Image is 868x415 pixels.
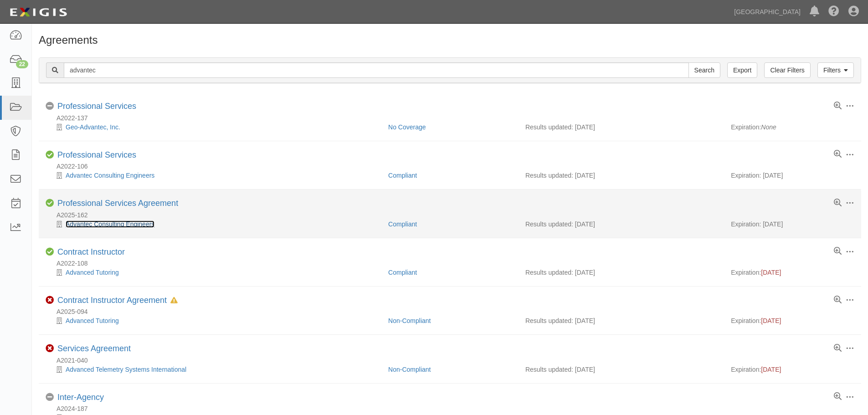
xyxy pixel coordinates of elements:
[525,123,717,132] div: Results updated: [DATE]
[57,247,125,256] a: Contract Instructor
[729,3,805,21] a: [GEOGRAPHIC_DATA]
[46,356,861,365] div: A2021-040
[64,62,689,78] input: Search
[46,171,381,180] div: Advantec Consulting Engineers
[7,4,70,20] img: logo-5460c22ac91f19d4615b14bd174203de0afe785f0fc80cf4dbbc73dc1793850b.png
[388,269,417,276] a: Compliant
[525,316,717,325] div: Results updated: [DATE]
[46,307,861,316] div: A2025-094
[57,393,104,402] a: Inter-Agency
[46,102,54,110] i: No Coverage
[761,269,781,276] span: [DATE]
[66,317,119,324] a: Advanced Tutoring
[834,296,842,304] a: View results summary
[764,62,810,78] a: Clear Filters
[39,34,861,46] h1: Agreements
[46,268,381,277] div: Advanced Tutoring
[731,268,854,277] div: Expiration:
[66,123,120,131] a: Geo-Advantec, Inc.
[46,113,861,123] div: A2022-137
[46,404,861,413] div: A2024-187
[66,172,154,179] a: Advantec Consulting Engineers
[388,317,431,324] a: Non-Compliant
[46,365,381,374] div: Advanced Telemetry Systems International
[46,393,54,401] i: No Coverage
[66,220,154,228] a: Advantec Consulting Engineers
[731,316,854,325] div: Expiration:
[388,172,417,179] a: Compliant
[46,199,54,207] i: Compliant
[46,210,861,220] div: A2025-162
[761,317,781,324] span: [DATE]
[828,6,839,17] i: Help Center - Complianz
[834,150,842,159] a: View results summary
[46,220,381,229] div: Advantec Consulting Engineers
[46,344,54,353] i: Non-Compliant
[727,62,757,78] a: Export
[57,296,167,305] a: Contract Instructor Agreement
[525,171,717,180] div: Results updated: [DATE]
[731,123,854,132] div: Expiration:
[388,123,426,131] a: No Coverage
[46,162,861,171] div: A2022-106
[46,259,861,268] div: A2022-108
[731,220,854,229] div: Expiration: [DATE]
[57,199,178,208] a: Professional Services Agreement
[761,123,776,131] em: None
[66,269,119,276] a: Advanced Tutoring
[388,366,431,373] a: Non-Compliant
[57,393,104,403] div: Inter-Agency
[57,247,125,257] div: Contract Instructor
[525,365,717,374] div: Results updated: [DATE]
[46,248,54,256] i: Compliant
[388,220,417,228] a: Compliant
[46,296,54,304] i: Non-Compliant
[525,220,717,229] div: Results updated: [DATE]
[834,393,842,401] a: View results summary
[761,366,781,373] span: [DATE]
[834,199,842,207] a: View results summary
[57,344,131,353] a: Services Agreement
[46,123,381,132] div: Geo-Advantec, Inc.
[66,366,186,373] a: Advanced Telemetry Systems International
[834,344,842,353] a: View results summary
[525,268,717,277] div: Results updated: [DATE]
[688,62,720,78] input: Search
[731,171,854,180] div: Expiration: [DATE]
[57,344,131,354] div: Services Agreement
[170,297,178,304] i: In Default since 08/22/2025
[57,296,178,306] div: Contract Instructor Agreement
[834,102,842,110] a: View results summary
[57,102,136,111] a: Professional Services
[57,150,136,160] div: Professional Services
[57,102,136,112] div: Professional Services
[16,60,28,68] div: 22
[57,199,178,209] div: Professional Services Agreement
[46,151,54,159] i: Compliant
[817,62,854,78] a: Filters
[731,365,854,374] div: Expiration:
[57,150,136,159] a: Professional Services
[46,316,381,325] div: Advanced Tutoring
[834,247,842,256] a: View results summary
